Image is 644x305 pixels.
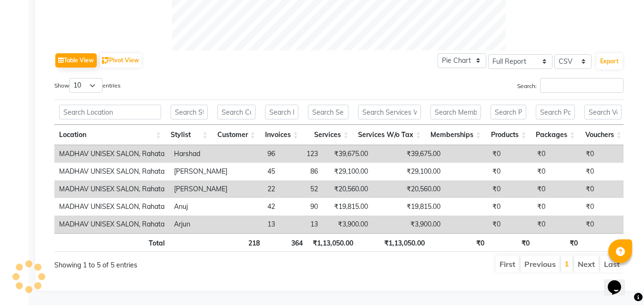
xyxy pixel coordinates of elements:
[536,105,575,119] input: Search Packages
[373,216,445,233] td: ₹3,900.00
[54,198,169,216] td: MADHAV UNISEX SALON, Rahata
[217,233,265,252] th: 218
[280,216,323,233] td: 13
[445,180,505,198] td: ₹0
[169,198,232,216] td: Anuj
[445,163,505,180] td: ₹0
[550,198,599,216] td: ₹0
[531,125,580,145] th: Packages: activate to sort column ascending
[358,233,429,252] th: ₹1,13,050.00
[100,53,142,68] button: Pivot View
[303,125,353,145] th: Services: activate to sort column ascending
[169,216,232,233] td: Arjun
[213,125,260,145] th: Customer: activate to sort column ascending
[69,78,102,93] select: Showentries
[280,145,323,163] td: 123
[445,198,505,216] td: ₹0
[171,105,208,119] input: Search Stylist
[517,78,624,93] label: Search:
[445,145,505,163] td: ₹0
[534,233,583,252] th: ₹0
[505,216,550,233] td: ₹0
[280,163,323,180] td: 86
[489,233,534,252] th: ₹0
[583,233,629,252] th: ₹0
[59,105,161,119] input: Search Location
[540,78,624,93] input: Search:
[580,125,626,145] th: Vouchers: activate to sort column ascending
[308,105,348,119] input: Search Services
[584,105,621,119] input: Search Vouchers
[323,145,373,163] td: ₹39,675.00
[604,267,634,295] iframe: chat widget
[323,180,373,198] td: ₹20,560.00
[426,125,486,145] th: Memberships: activate to sort column ascending
[55,53,97,68] button: Table View
[430,105,481,119] input: Search Memberships
[102,57,109,64] img: pivot.png
[265,233,307,252] th: 364
[169,163,232,180] td: [PERSON_NAME]
[307,233,358,252] th: ₹1,13,050.00
[491,105,526,119] input: Search Products
[166,125,213,145] th: Stylist: activate to sort column ascending
[550,145,599,163] td: ₹0
[505,145,550,163] td: ₹0
[486,125,531,145] th: Products: activate to sort column ascending
[323,216,373,233] td: ₹3,900.00
[358,105,421,119] input: Search Services W/o Tax
[232,145,280,163] td: 96
[217,105,256,119] input: Search Customer
[353,125,426,145] th: Services W/o Tax: activate to sort column ascending
[445,216,505,233] td: ₹0
[550,216,599,233] td: ₹0
[232,216,280,233] td: 13
[54,216,169,233] td: MADHAV UNISEX SALON, Rahata
[280,180,323,198] td: 52
[373,198,445,216] td: ₹19,815.00
[54,255,283,270] div: Showing 1 to 5 of 5 entries
[54,78,121,93] label: Show entries
[505,180,550,198] td: ₹0
[550,163,599,180] td: ₹0
[596,53,623,69] button: Export
[232,198,280,216] td: 42
[373,180,445,198] td: ₹20,560.00
[373,145,445,163] td: ₹39,675.00
[54,125,166,145] th: Location: activate to sort column ascending
[169,145,232,163] td: Harshad
[232,163,280,180] td: 45
[323,198,373,216] td: ₹19,815.00
[429,233,489,252] th: ₹0
[550,180,599,198] td: ₹0
[280,198,323,216] td: 90
[54,233,170,252] th: Total
[260,125,303,145] th: Invoices: activate to sort column ascending
[265,105,298,119] input: Search Invoices
[323,163,373,180] td: ₹29,100.00
[505,198,550,216] td: ₹0
[505,163,550,180] td: ₹0
[54,145,169,163] td: MADHAV UNISEX SALON, Rahata
[54,163,169,180] td: MADHAV UNISEX SALON, Rahata
[373,163,445,180] td: ₹29,100.00
[564,259,569,268] a: 1
[169,180,232,198] td: [PERSON_NAME]
[54,180,169,198] td: MADHAV UNISEX SALON, Rahata
[232,180,280,198] td: 22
